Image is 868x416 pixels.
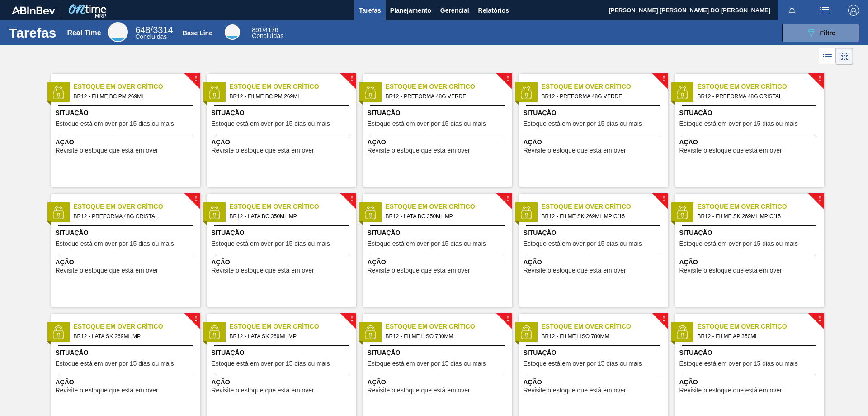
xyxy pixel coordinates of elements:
span: BR12 - FILME AP 350ML [698,331,817,341]
img: status [208,325,221,339]
span: Estoque em Over Crítico [230,322,356,331]
div: Base Line [225,24,240,40]
img: status [675,325,689,339]
span: Estoque em Over Crítico [74,202,200,211]
span: Ação [368,258,510,267]
span: Situação [212,348,354,358]
span: Estoque está em over por 15 dias ou mais [524,120,642,127]
span: Concluídas [135,33,167,40]
span: Revisite o estoque que está em over [56,267,158,274]
span: BR12 - FILME SK 269ML MP C/15 [698,211,817,221]
span: Ação [368,378,510,387]
span: BR12 - PREFORMA 48G CRISTAL [74,211,193,221]
span: Ação [212,258,354,267]
img: status [519,325,533,339]
span: Estoque está em over por 15 dias ou mais [56,360,174,367]
span: Concluídas [252,32,283,39]
div: Base Line [252,27,283,39]
span: BR12 - FILME LISO 780MM [542,331,661,341]
span: BR12 - LATA SK 269ML MP [74,331,193,341]
span: BR12 - LATA BC 350ML MP [230,211,349,221]
span: Situação [368,348,510,358]
span: Estoque está em over por 15 dias ou mais [368,120,486,127]
span: Estoque em Over Crítico [74,322,200,331]
span: Estoque em Over Crítico [230,202,356,211]
span: Estoque está em over por 15 dias ou mais [56,240,174,247]
span: Filtro [820,29,836,37]
div: Visão em Lista [819,48,836,65]
span: Estoque em Over Crítico [386,202,512,211]
span: ! [506,76,509,82]
span: Ação [212,138,354,147]
span: Ação [56,138,198,147]
span: ! [818,76,821,82]
span: Estoque está em over por 15 dias ou mais [56,120,174,127]
span: BR12 - FILME LISO 780MM [386,331,505,341]
span: ! [506,196,509,202]
span: Situação [524,228,666,238]
span: BR12 - FILME BC PM 269ML [74,91,193,101]
span: Planejamento [390,5,431,16]
span: Estoque em Over Crítico [542,202,668,211]
span: 891 [252,26,262,33]
img: status [208,86,221,99]
span: Relatórios [478,5,509,16]
span: Revisite o estoque que está em over [524,387,626,394]
span: Situação [524,108,666,118]
span: Estoque está em over por 15 dias ou mais [524,240,642,247]
span: Estoque está em over por 15 dias ou mais [679,360,798,367]
span: ! [818,196,821,202]
span: Revisite o estoque que está em over [368,387,470,394]
span: Ação [368,138,510,147]
img: TNhmsLtSVTkK8tSr43FrP2fwEKptu5GPRR3wAAAABJRU5ErkJggg== [12,6,55,14]
span: Estoque está em over por 15 dias ou mais [212,120,330,127]
span: BR12 - LATA BC 350ML MP [386,211,505,221]
span: / 3314 [135,25,173,35]
span: Estoque está em over por 15 dias ou mais [368,240,486,247]
span: Gerencial [440,5,469,16]
span: Situação [679,348,822,358]
span: Revisite o estoque que está em over [212,387,314,394]
span: Situação [368,228,510,238]
span: Situação [56,348,198,358]
span: Estoque em Over Crítico [542,82,668,91]
span: Estoque em Over Crítico [698,82,824,91]
span: Revisite o estoque que está em over [368,267,470,274]
span: Revisite o estoque que está em over [679,387,782,394]
button: Filtro [782,24,859,42]
div: Real Time [135,26,173,40]
img: status [675,206,689,219]
img: status [519,206,533,219]
img: status [52,325,65,339]
span: Estoque está em over por 15 dias ou mais [212,360,330,367]
h1: Tarefas [9,28,57,38]
span: Estoque em Over Crítico [230,82,356,91]
span: ! [194,316,197,322]
span: Ação [679,138,822,147]
img: status [52,86,65,99]
span: Revisite o estoque que está em over [524,147,626,154]
span: ! [662,316,665,322]
div: Visão em Cards [836,48,853,65]
span: Ação [524,138,666,147]
span: Estoque está em over por 15 dias ou mais [679,120,798,127]
img: status [519,86,533,99]
img: status [675,86,689,99]
span: Situação [56,108,198,118]
span: ! [506,316,509,322]
span: Tarefas [359,5,381,16]
button: Notificações [778,4,807,17]
span: Estoque em Over Crítico [542,322,668,331]
span: Ação [679,258,822,267]
img: status [363,86,377,99]
span: BR12 - PREFORMA 48G VERDE [386,91,505,101]
span: 648 [135,25,150,35]
span: ! [350,76,353,82]
span: / 4176 [252,26,278,33]
div: Real Time [67,29,101,37]
span: Estoque em Over Crítico [386,82,512,91]
span: Situação [56,228,198,238]
span: Estoque está em over por 15 dias ou mais [679,240,798,247]
span: Estoque em Over Crítico [74,82,200,91]
span: Estoque está em over por 15 dias ou mais [212,240,330,247]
